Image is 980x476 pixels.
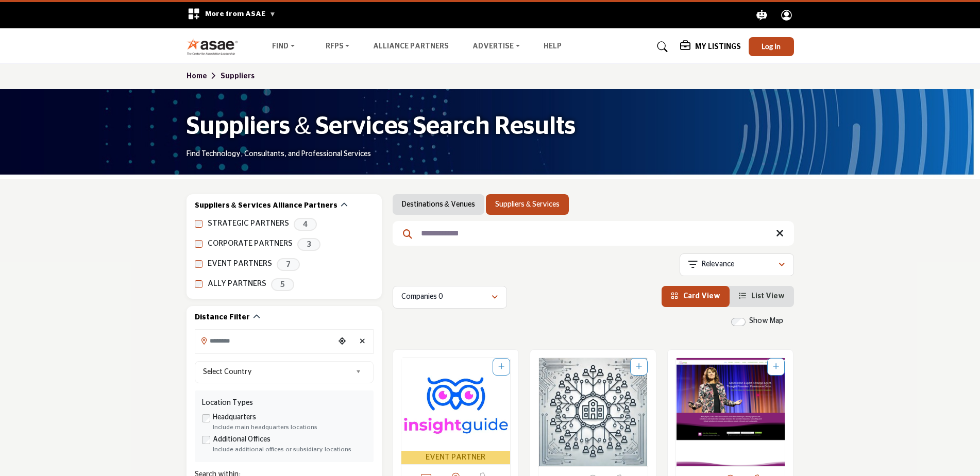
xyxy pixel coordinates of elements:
span: EVENT PARTNER [403,452,509,464]
input: STRATEGIC PARTNERS checkbox [195,220,202,228]
span: 3 [297,238,320,251]
a: View Card [671,293,720,300]
img: Site Logo [187,38,244,55]
img: Mary Byers Inc [676,358,785,466]
input: CORPORATE PARTNERS checkbox [195,240,202,248]
div: Location Types [202,398,366,409]
div: My Listings [680,41,741,53]
span: 7 [277,258,300,271]
a: Search [647,39,674,55]
a: Suppliers [221,73,255,80]
p: Companies 0 [401,292,443,302]
div: Choose your current location [334,331,350,353]
span: More from ASAE [205,10,276,18]
a: Advertise [465,40,527,54]
span: Select Country [203,366,351,378]
h1: Suppliers & Services Search Results [187,111,576,143]
p: Find Technology, Consultants, and Professional Services [187,149,371,160]
span: 5 [271,278,294,291]
div: Include main headquarters locations [213,423,366,432]
label: CORPORATE PARTNERS [208,238,293,250]
a: Find [265,40,302,54]
a: View List [739,293,785,300]
a: Add To List [498,363,504,370]
input: ALLY PARTNERS checkbox [195,280,202,288]
a: Help [544,43,562,50]
a: Suppliers & Services [495,199,560,210]
span: List View [751,293,785,300]
a: Alliance Partners [373,43,449,50]
div: Include additional offices or subsidiary locations [213,445,366,454]
button: Log In [749,37,794,56]
li: Card View [662,286,730,307]
input: Search Location [195,331,334,351]
a: Open Listing in new tab [401,358,511,465]
button: Companies 0 [393,286,507,309]
span: Log In [762,42,781,50]
a: Add To List [773,363,779,370]
label: Headquarters [213,412,256,423]
label: STRATEGIC PARTNERS [208,218,289,230]
a: RFPs [318,40,357,54]
a: Open Listing in new tab [538,358,648,466]
div: Clear search location [355,331,370,353]
span: Card View [683,293,720,300]
label: Show Map [749,316,783,327]
a: Add To List [636,363,642,370]
h5: My Listings [695,42,741,52]
a: Destinations & Venues [402,199,475,210]
img: Bayer [538,358,648,466]
img: Insight Guide LLC [401,358,511,451]
label: EVENT PARTNERS [208,258,272,270]
h2: Distance Filter [195,313,250,323]
label: ALLY PARTNERS [208,278,266,290]
label: Additional Offices [213,434,271,445]
input: EVENT PARTNERS checkbox [195,260,202,268]
p: Relevance [702,260,734,270]
li: List View [730,286,794,307]
input: Search Keyword [393,221,794,246]
button: Relevance [680,253,794,276]
span: 4 [294,218,317,231]
h2: Suppliers & Services Alliance Partners [195,201,337,211]
a: Home [187,73,221,80]
div: More from ASAE [181,2,282,28]
a: Open Listing in new tab [676,358,785,466]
